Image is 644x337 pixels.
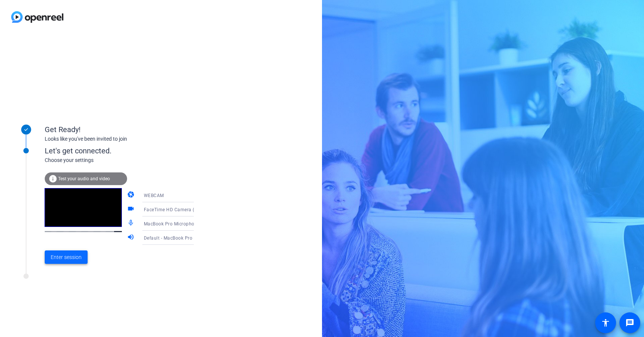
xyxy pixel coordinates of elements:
span: MacBook Pro Microphone (Built-in) [144,221,220,227]
mat-icon: info [48,174,57,183]
mat-icon: mic_none [127,219,136,228]
span: Test your audio and video [58,176,110,181]
mat-icon: videocam [127,205,136,214]
div: Let's get connected. [45,145,209,156]
mat-icon: accessibility [601,318,610,327]
span: Default - MacBook Pro Speakers (Built-in) [144,235,234,241]
mat-icon: message [625,318,634,327]
button: Enter session [45,250,88,264]
span: Enter session [51,253,82,261]
div: Get Ready! [45,124,194,135]
mat-icon: volume_up [127,233,136,242]
mat-icon: camera [127,191,136,200]
div: Looks like you've been invited to join [45,135,194,143]
div: Choose your settings [45,156,209,164]
span: FaceTime HD Camera (3A71:F4B5) [144,206,220,212]
span: WEBCAM [144,193,164,198]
